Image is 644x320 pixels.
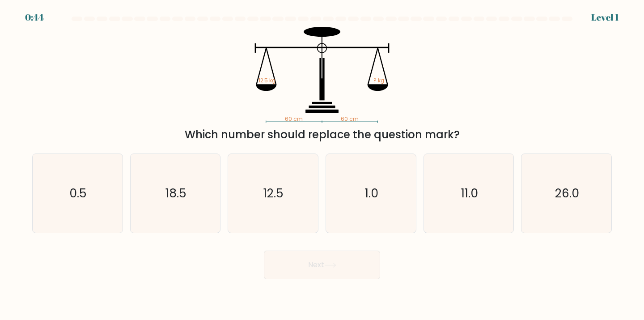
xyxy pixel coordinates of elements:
text: 12.5 [264,185,284,201]
text: 0.5 [70,185,87,201]
tspan: 60 cm [285,115,303,123]
tspan: 12.5 kg [258,77,275,84]
div: 0:44 [25,11,44,24]
text: 11.0 [461,185,478,201]
div: Level 1 [591,11,619,24]
div: Which number should replace the question mark? [38,127,606,143]
tspan: 60 cm [341,115,359,123]
text: 26.0 [555,185,579,201]
button: Next [264,251,380,279]
text: 1.0 [365,185,378,201]
tspan: ? kg [373,77,384,84]
text: 18.5 [165,185,186,201]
